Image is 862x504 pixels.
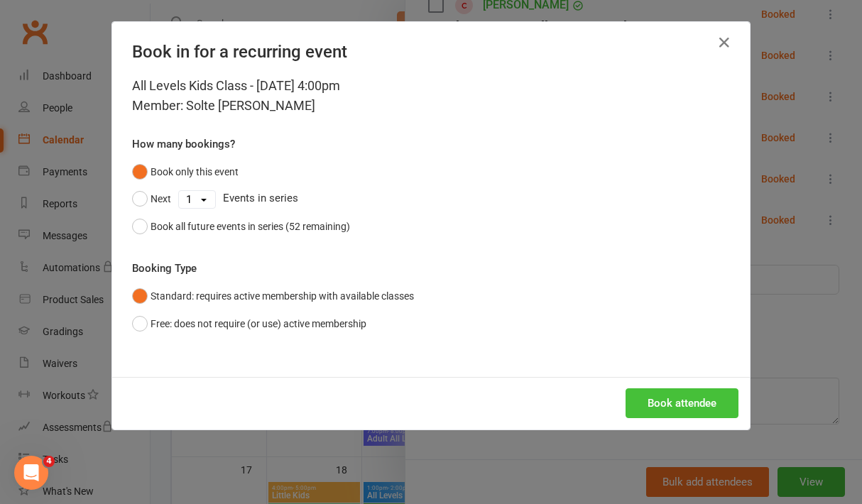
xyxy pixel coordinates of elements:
div: All Levels Kids Class - [DATE] 4:00pm Member: Solte [PERSON_NAME] [132,76,730,116]
button: Standard: requires active membership with available classes [132,283,414,309]
button: Book attendee [626,388,738,418]
button: Close [713,31,736,54]
button: Next [132,185,171,212]
button: Book only this event [132,158,239,185]
button: Book all future events in series (52 remaining) [132,213,350,240]
h4: Book in for a recurring event [132,42,730,62]
div: Events in series [132,185,730,212]
iframe: Intercom live chat [14,456,48,490]
label: Booking Type [132,260,197,277]
div: Book all future events in series (52 remaining) [151,219,350,234]
button: Free: does not require (or use) active membership [132,310,366,337]
label: How many bookings? [132,136,235,153]
span: 4 [43,456,55,467]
